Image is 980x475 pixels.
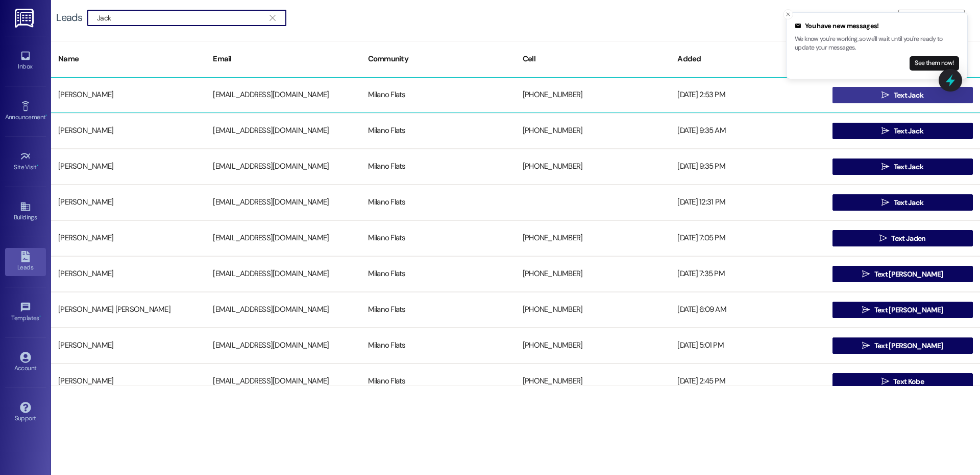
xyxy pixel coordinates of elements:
[881,198,889,207] i: 
[5,399,46,426] a: Support
[894,126,924,137] span: Text Jack
[516,264,670,284] div: [PHONE_NUMBER]
[862,342,870,350] i: 
[862,306,870,314] i: 
[206,335,360,356] div: [EMAIL_ADDRESS][DOMAIN_NAME]
[206,264,360,284] div: [EMAIL_ADDRESS][DOMAIN_NAME]
[206,192,360,213] div: [EMAIL_ADDRESS][DOMAIN_NAME]
[881,91,889,99] i: 
[206,228,360,248] div: [EMAIL_ADDRESS][DOMAIN_NAME]
[361,335,516,356] div: Milano Flats
[881,377,889,386] i: 
[516,228,670,248] div: [PHONE_NUMBER]
[795,21,959,31] div: You have new messages!
[51,335,206,356] div: [PERSON_NAME]
[361,85,516,105] div: Milano Flats
[832,266,973,282] button: Text [PERSON_NAME]
[862,270,870,278] i: 
[51,121,206,141] div: [PERSON_NAME]
[670,156,825,177] div: [DATE] 9:35 PM
[51,300,206,320] div: [PERSON_NAME] [PERSON_NAME]
[881,163,889,171] i: 
[670,264,825,284] div: [DATE] 7:35 PM
[361,47,516,72] div: Community
[516,371,670,392] div: [PHONE_NUMBER]
[206,371,360,392] div: [EMAIL_ADDRESS][DOMAIN_NAME]
[670,228,825,248] div: [DATE] 7:05 PM
[269,14,275,22] i: 
[894,162,924,172] span: Text Jack
[832,373,973,390] button: Text Kobe
[51,371,206,392] div: [PERSON_NAME]
[894,197,924,208] span: Text Jack
[51,47,206,72] div: Name
[5,148,46,175] a: Site Visit •
[516,156,670,177] div: [PHONE_NUMBER]
[670,192,825,213] div: [DATE] 12:31 PM
[516,85,670,105] div: [PHONE_NUMBER]
[670,47,825,72] div: Added
[910,56,959,71] button: See them now!
[39,313,41,320] span: •
[874,305,943,315] span: Text [PERSON_NAME]
[5,248,46,276] a: Leads
[361,300,516,320] div: Milano Flats
[45,112,47,119] span: •
[51,156,206,177] div: [PERSON_NAME]
[516,300,670,320] div: [PHONE_NUMBER]
[5,299,46,326] a: Templates •
[832,123,973,139] button: Text Jack
[51,228,206,248] div: [PERSON_NAME]
[832,159,973,175] button: Text Jack
[51,264,206,284] div: [PERSON_NAME]
[881,127,889,135] i: 
[832,302,973,318] button: Text [PERSON_NAME]
[795,35,959,53] p: We know you're working, so we'll wait until you're ready to update your messages.
[5,47,46,75] a: Inbox
[670,121,825,141] div: [DATE] 9:35 AM
[874,341,943,351] span: Text [PERSON_NAME]
[893,376,924,387] span: Text Kobe
[832,337,973,354] button: Text [PERSON_NAME]
[516,121,670,141] div: [PHONE_NUMBER]
[516,335,670,356] div: [PHONE_NUMBER]
[51,192,206,213] div: [PERSON_NAME]
[670,335,825,356] div: [DATE] 5:01 PM
[51,85,206,105] div: [PERSON_NAME]
[361,192,516,213] div: Milano Flats
[15,9,36,28] img: ResiDesk Logo
[206,156,360,177] div: [EMAIL_ADDRESS][DOMAIN_NAME]
[361,228,516,248] div: Milano Flats
[361,156,516,177] div: Milano Flats
[264,10,281,26] button: Clear text
[361,121,516,141] div: Milano Flats
[5,198,46,225] a: Buildings
[5,349,46,376] a: Account
[832,87,973,103] button: Text Jack
[206,121,360,141] div: [EMAIL_ADDRESS][DOMAIN_NAME]
[56,12,82,23] div: Leads
[894,90,924,101] span: Text Jack
[832,230,973,246] button: Text Jaden
[206,47,360,72] div: Email
[832,194,973,211] button: Text Jack
[37,162,38,169] span: •
[361,264,516,284] div: Milano Flats
[670,371,825,392] div: [DATE] 2:45 PM
[361,371,516,392] div: Milano Flats
[206,300,360,320] div: [EMAIL_ADDRESS][DOMAIN_NAME]
[891,233,925,244] span: Text Jaden
[783,9,793,19] button: Close toast
[670,85,825,105] div: [DATE] 2:53 PM
[874,269,943,280] span: Text [PERSON_NAME]
[879,234,887,242] i: 
[670,300,825,320] div: [DATE] 6:09 AM
[516,47,670,72] div: Cell
[97,11,264,25] input: Search name/email/community (quotes for exact match e.g. "John Smith")
[206,85,360,105] div: [EMAIL_ADDRESS][DOMAIN_NAME]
